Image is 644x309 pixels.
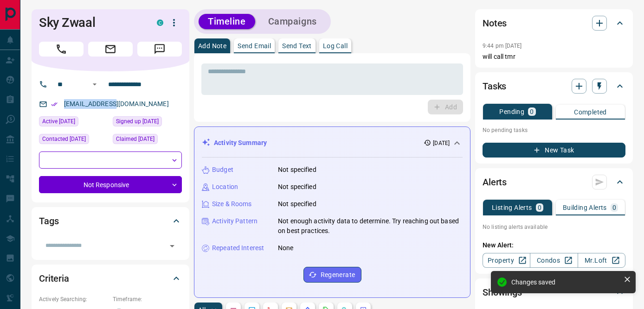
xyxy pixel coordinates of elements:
[612,204,616,211] p: 0
[511,278,620,286] div: Changes saved
[39,116,108,129] div: Thu Nov 14 2024
[483,171,625,193] div: Alerts
[238,43,271,49] p: Send Email
[483,253,530,268] a: Property
[499,108,524,115] p: Pending
[538,204,541,211] p: 0
[42,134,86,144] span: Contacted [DATE]
[42,117,75,126] span: Active [DATE]
[51,101,58,107] svg: Email Verified
[530,253,578,268] a: Condos
[578,253,625,268] a: Mr.Loft
[323,43,348,49] p: Log Call
[137,42,182,57] span: Message
[483,79,506,94] h2: Tasks
[483,281,625,303] div: Showings
[282,43,312,49] p: Send Text
[212,216,258,226] p: Activity Pattern
[483,143,625,158] button: New Task
[212,243,264,253] p: Repeated Interest
[212,199,252,209] p: Size & Rooms
[259,14,326,29] button: Campaigns
[483,43,522,49] p: 9:44 pm [DATE]
[278,182,316,192] p: Not specified
[574,109,607,115] p: Completed
[483,52,625,62] p: will call tmr
[278,243,294,253] p: None
[39,210,182,232] div: Tags
[278,199,316,209] p: Not specified
[39,295,108,303] p: Actively Searching:
[116,117,159,126] span: Signed up [DATE]
[113,134,182,147] div: Thu Nov 14 2024
[39,267,182,290] div: Criteria
[199,14,255,29] button: Timeline
[483,285,522,300] h2: Showings
[278,216,463,236] p: Not enough activity data to determine. Try reaching out based on best practices.
[39,42,84,57] span: Call
[212,165,233,175] p: Budget
[483,75,625,97] div: Tasks
[214,138,267,148] p: Activity Summary
[563,204,607,211] p: Building Alerts
[212,182,238,192] p: Location
[483,16,507,31] h2: Notes
[483,175,507,189] h2: Alerts
[89,79,100,90] button: Open
[113,116,182,129] div: Thu Nov 14 2024
[157,19,163,26] div: condos.ca
[39,134,108,147] div: Thu May 08 2025
[166,240,179,252] button: Open
[483,12,625,34] div: Notes
[113,295,182,303] p: Timeframe:
[483,223,625,231] p: No listing alerts available
[88,42,133,57] span: Email
[433,139,450,147] p: [DATE]
[39,176,182,193] div: Not Responsive
[39,214,58,228] h2: Tags
[278,165,316,175] p: Not specified
[483,240,625,250] p: New Alert:
[116,134,155,144] span: Claimed [DATE]
[64,100,169,107] a: [EMAIL_ADDRESS][DOMAIN_NAME]
[198,43,226,49] p: Add Note
[483,123,625,137] p: No pending tasks
[202,134,463,151] div: Activity Summary[DATE]
[492,204,532,211] p: Listing Alerts
[303,267,361,283] button: Regenerate
[39,15,143,30] h1: Sky Zwaal
[39,271,69,286] h2: Criteria
[530,108,534,115] p: 0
